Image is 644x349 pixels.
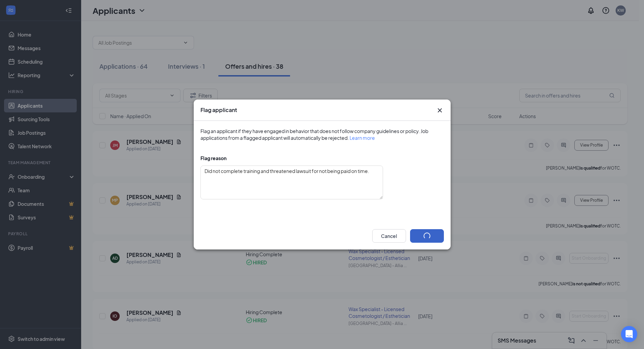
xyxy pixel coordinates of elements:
[200,128,444,141] div: Flag an applicant if they have engaged in behavior that does not follow company guidelines or pol...
[200,166,383,199] textarea: Did not complete training and threatened lawsuit for not being paid on time.
[436,106,444,114] button: Close
[350,135,375,141] a: Learn more
[200,155,444,161] div: Flag reason
[372,229,406,243] button: Cancel
[621,326,637,342] div: Open Intercom Messenger
[436,106,444,114] svg: Cross
[200,106,237,114] h3: Flag applicant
